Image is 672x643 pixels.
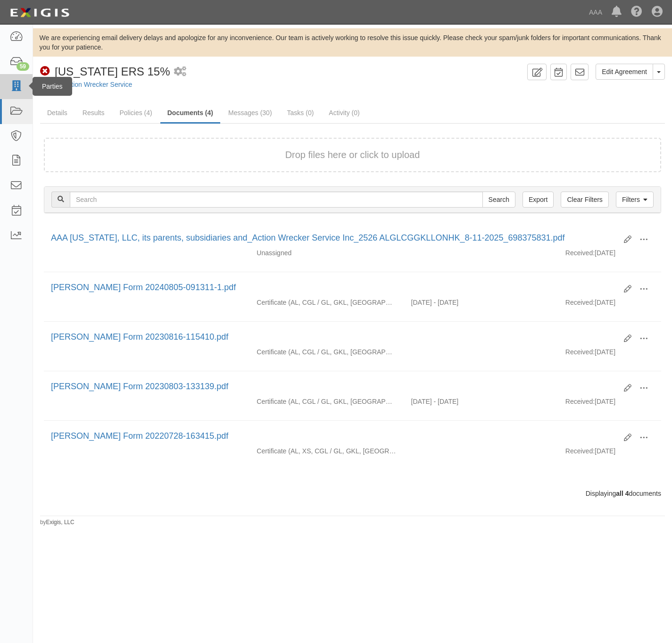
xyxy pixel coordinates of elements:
[40,64,170,80] div: Texas ERS 15%
[37,489,668,498] div: Displaying documents
[51,382,228,391] a: [PERSON_NAME] Form 20230803-133139.pdf
[51,283,236,292] a: [PERSON_NAME] Form 20240805-091311-1.pdf
[404,446,558,447] div: Effective - Expiration
[558,347,661,361] div: [DATE]
[596,64,653,80] a: Edit Agreement
[404,397,558,406] div: Effective 08/05/2023 - Expiration 08/05/2024
[565,397,595,406] p: Received:
[249,298,404,307] div: Auto Liability Commercial General Liability / Garage Liability Garage Keepers Liability On-Hook
[51,233,565,242] a: AAA [US_STATE], LLC, its parents, subsidiaries and_Action Wrecker Service Inc_2526 ALGLCGGKLLONHK...
[249,446,404,456] div: Auto Liability Excess/Umbrella Liability Commercial General Liability / Garage Liability Garage K...
[561,192,608,208] a: Clear Filters
[322,103,366,122] a: Activity (0)
[565,446,595,456] p: Received:
[40,67,50,76] i: Non-Compliant
[51,331,617,343] div: ACORD Form 20230816-115410.pdf
[616,490,629,497] b: all 4
[249,347,404,357] div: Auto Liability Commercial General Liability / Garage Liability Garage Keepers Liability On-Hook
[558,446,661,460] div: [DATE]
[75,103,112,122] a: Results
[565,248,595,258] p: Received:
[51,431,228,441] a: [PERSON_NAME] Form 20220728-163415.pdf
[51,430,617,443] div: ACORD Form 20220728-163415.pdf
[285,148,420,162] button: Drop files here or click to upload
[51,381,617,393] div: ACORD Form 20230803-133139.pdf
[51,332,228,342] a: [PERSON_NAME] Form 20230816-115410.pdf
[558,298,661,312] div: [DATE]
[558,397,661,411] div: [DATE]
[565,347,595,357] p: Received:
[70,192,483,208] input: Search
[565,298,595,307] p: Received:
[221,103,279,122] a: Messages (30)
[404,298,558,307] div: Effective 08/05/2024 - Expiration 08/05/2025
[249,248,404,258] div: Unassigned
[523,192,554,208] a: Export
[51,232,617,244] div: AAA Texas, LLC, its parents, subsidiaries and_Action Wrecker Service Inc_2526 ALGLCGGKLLONHK_8-11...
[558,248,661,262] div: [DATE]
[112,103,159,122] a: Policies (4)
[160,103,220,124] a: Documents (4)
[33,33,672,52] div: We are experiencing email delivery delays and apologize for any inconvenience. Our team is active...
[64,81,132,88] a: Action Wrecker Service
[40,103,75,122] a: Details
[33,77,72,96] div: Parties
[616,192,654,208] a: Filters
[280,103,321,122] a: Tasks (0)
[55,65,170,78] span: [US_STATE] ERS 15%
[584,3,607,22] a: AAA
[249,397,404,406] div: Auto Liability Commercial General Liability / Garage Liability Garage Keepers Liability On-Hook
[174,67,186,77] i: 1 scheduled workflow
[17,62,29,71] div: 59
[51,282,617,294] div: ACORD Form 20240805-091311-1.pdf
[46,519,75,526] a: Exigis, LLC
[40,518,75,526] small: by
[631,7,642,18] i: Help Center - Complianz
[7,4,72,21] img: logo-5460c22ac91f19d4615b14bd174203de0afe785f0fc80cf4dbbc73dc1793850b.png
[482,192,515,208] input: Search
